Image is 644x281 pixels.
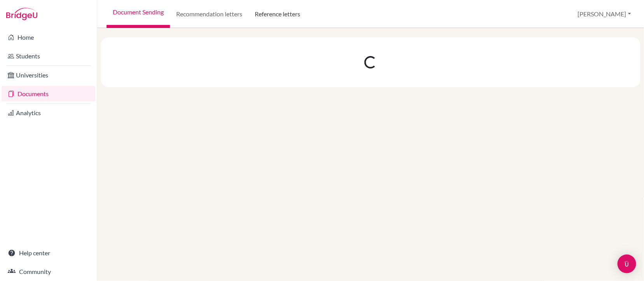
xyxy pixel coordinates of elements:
img: Bridge-U [6,8,37,20]
a: Documents [2,86,95,102]
a: Students [2,48,95,64]
button: [PERSON_NAME] [574,7,635,21]
a: Community [2,264,95,279]
a: Universities [2,67,95,83]
a: Home [2,30,95,45]
a: Help center [2,245,95,261]
a: Analytics [2,105,95,121]
div: Open Intercom Messenger [618,255,636,273]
